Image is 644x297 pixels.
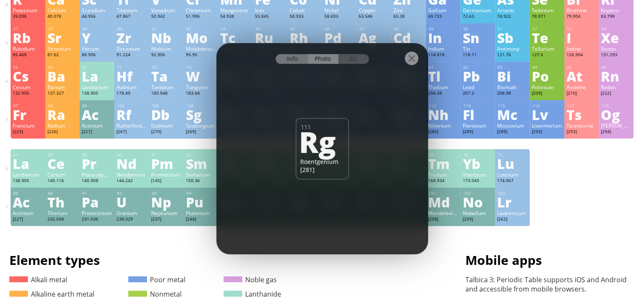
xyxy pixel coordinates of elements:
div: Thorium [47,210,78,216]
div: 56 [48,65,78,70]
div: [244] [186,216,216,223]
div: Sb [497,31,528,44]
div: Copper [359,7,389,14]
div: Nickel [324,7,354,14]
div: Mo [186,31,216,44]
div: Chromium [186,7,216,14]
div: Krypton [601,7,631,14]
div: 69.723 [428,14,459,20]
div: At [567,69,597,83]
div: Pm [151,157,182,170]
div: 65.38 [393,14,424,20]
div: 231.036 [82,216,112,223]
div: 39.098 [13,14,43,20]
div: 101 [428,191,459,196]
div: 131.293 [601,52,631,59]
div: Fl [462,108,493,121]
div: [210] [567,90,597,97]
div: Nobelium [462,210,493,216]
div: [226] [47,129,78,136]
div: Thallium [428,84,459,90]
div: 47.867 [116,14,147,20]
div: 55.845 [255,14,285,20]
div: 71 [498,152,528,158]
div: 121.76 [497,52,528,59]
div: Mc [497,108,528,121]
div: 41 [152,26,182,32]
div: 55 [13,65,43,70]
div: Db [151,108,182,121]
div: 180.948 [151,90,182,97]
div: 74 [186,65,216,70]
div: 44 [255,26,285,32]
div: Zr [116,31,147,44]
div: 60 [117,152,147,158]
div: 104 [117,103,147,109]
div: 83.798 [601,14,631,20]
div: W [186,69,216,83]
div: 114 [463,103,493,109]
div: Mendelevium [428,210,459,216]
div: [258] [428,216,459,223]
div: Po [532,69,562,83]
div: Tm [428,157,459,170]
div: Radium [47,122,78,129]
div: 74.922 [497,14,528,20]
div: Rutherfordium [116,122,147,129]
div: Zinc [393,7,424,14]
div: Cs [13,69,43,83]
div: 57 [13,152,43,158]
div: Fr [13,108,43,121]
div: Protactinium [82,210,112,216]
div: Antimony [497,45,528,52]
div: 144.242 [116,178,147,185]
div: Praseodymium [82,171,112,178]
div: Indium [428,45,459,52]
div: Lv [532,108,562,121]
div: I [567,31,597,44]
div: Cerium [47,171,78,178]
div: 81 [428,65,459,70]
div: 117 [567,103,597,109]
div: 48 [394,26,424,32]
div: 118.71 [462,52,493,59]
div: Xenon [601,45,631,52]
div: 105 [152,103,182,109]
div: 47 [359,26,389,32]
div: Rg [299,127,343,155]
div: 106 [186,103,216,109]
div: Sr [47,31,78,44]
div: Ba [47,69,78,83]
div: Rn [601,69,631,83]
div: Hafnium [116,84,147,90]
div: 94 [186,191,216,196]
div: 78.971 [532,14,562,20]
div: Thulium [428,171,459,178]
div: [289] [462,129,493,136]
div: 102 [463,191,493,196]
div: Ru [255,31,285,44]
div: [222] [601,90,631,97]
div: 138.905 [13,178,43,185]
div: 82 [463,65,493,70]
div: 91 [82,191,112,196]
div: 72 [117,65,147,70]
a: Noble gas [224,275,277,284]
div: Radon [601,84,631,90]
div: Calcium [47,7,78,14]
div: 58.693 [324,14,354,20]
div: [269] [186,129,216,136]
div: Rb [13,31,43,44]
div: 90 [48,191,78,196]
div: 116 [532,103,562,109]
div: [262] [497,216,528,223]
div: 72.63 [462,14,493,20]
div: 39 [82,26,112,32]
div: 126.904 [567,52,597,59]
div: 51 [498,26,528,32]
div: Tantalum [151,84,182,90]
div: [237] [151,216,182,223]
div: Pr [82,157,112,170]
div: 137.327 [47,90,78,97]
div: Ce [47,157,78,170]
